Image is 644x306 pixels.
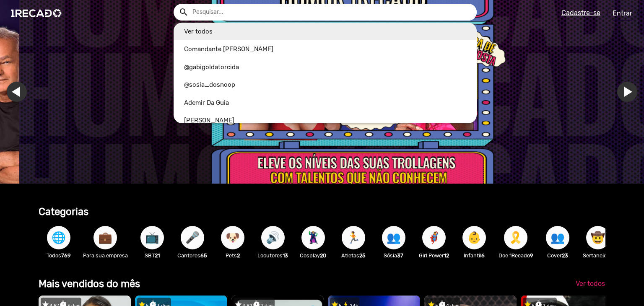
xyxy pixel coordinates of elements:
[174,23,477,41] a: Ver todos
[186,4,477,21] input: Pesquisar...
[176,4,190,19] button: Example home icon
[174,94,477,112] a: Ademir Da Guia
[179,7,189,17] mat-icon: Example home icon
[174,76,477,94] a: @sosia_dosnoop
[174,112,477,130] a: [PERSON_NAME]
[174,58,477,76] a: @gabigoldatorcida
[174,40,477,58] a: Comandante [PERSON_NAME]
